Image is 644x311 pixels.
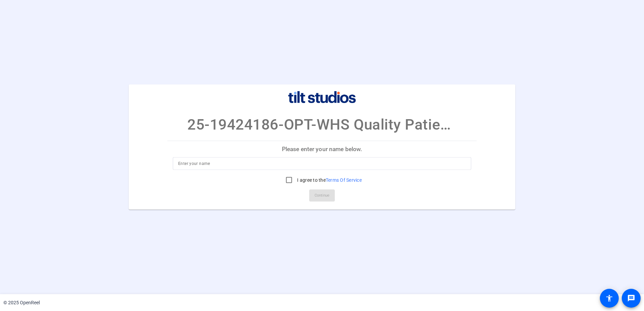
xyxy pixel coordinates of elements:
p: Please enter your name below. [167,141,477,157]
div: © 2025 OpenReel [3,299,40,306]
mat-icon: accessibility [605,294,613,302]
label: I agree to the [296,177,362,183]
input: Enter your name [178,160,466,168]
p: 25-19424186-OPT-WHS Quality Patient Safety [187,113,457,136]
img: company-logo [288,91,356,103]
a: Terms Of Service [326,177,362,183]
mat-icon: message [627,294,635,302]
